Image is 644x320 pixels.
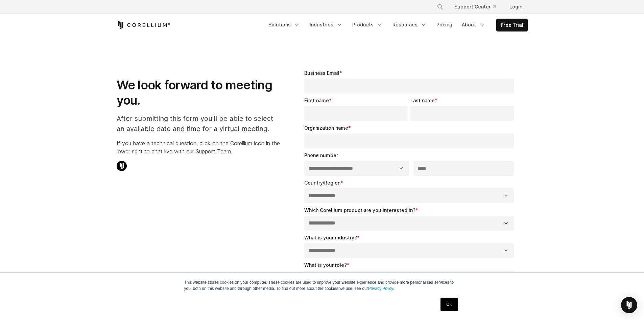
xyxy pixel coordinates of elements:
[264,19,304,31] a: Solutions
[304,180,340,186] span: Country/Region
[497,19,527,31] a: Free Trial
[117,139,280,155] p: If you have a technical question, click on the Corellium icon in the lower right to chat live wit...
[304,207,415,213] span: Which Corellium product are you interested in?
[348,19,387,31] a: Products
[304,152,338,158] span: Phone number
[306,19,347,31] a: Industries
[432,19,456,31] a: Pricing
[304,125,348,131] span: Organization name
[184,279,460,292] p: This website stores cookies on your computer. These cookies are used to improve your website expe...
[304,98,329,103] span: First name
[410,98,435,103] span: Last name
[368,286,394,291] a: Privacy Policy.
[449,1,501,13] a: Support Center
[440,298,458,311] a: OK
[304,262,347,268] span: What is your role?
[429,1,528,13] div: Navigation Menu
[304,70,339,76] span: Business Email
[117,113,280,134] p: After submitting this form you'll be able to select an available date and time for a virtual meet...
[621,297,637,313] div: Open Intercom Messenger
[304,235,357,240] span: What is your industry?
[117,21,170,29] a: Corellium Home
[388,19,431,31] a: Resources
[264,19,528,31] div: Navigation Menu
[458,19,490,31] a: About
[504,1,528,13] a: Login
[434,1,446,13] button: Search
[117,161,127,171] img: Corellium Chat Icon
[117,78,280,108] h1: We look forward to meeting you.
